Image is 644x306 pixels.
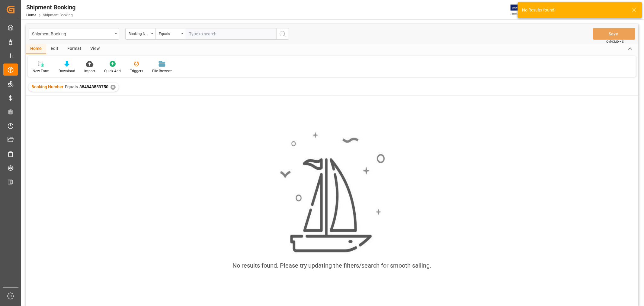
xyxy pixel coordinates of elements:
[129,30,149,37] div: Booking Number
[130,68,143,74] div: Triggers
[152,68,172,74] div: File Browser
[276,28,289,40] button: search button
[26,3,75,12] div: Shipment Booking
[29,28,119,40] button: open menu
[111,85,116,90] div: ✕
[84,68,95,74] div: Import
[26,13,36,17] a: Home
[522,7,626,13] div: No Results found!
[606,39,624,44] span: Ctrl/CMD + S
[86,44,104,54] div: View
[186,28,276,40] input: Type to search
[59,68,75,74] div: Download
[79,84,108,89] span: 884848559750
[46,44,63,54] div: Edit
[26,44,46,54] div: Home
[104,68,121,74] div: Quick Add
[33,68,50,74] div: New Form
[233,261,431,270] div: No results found. Please try updating the filters/search for smooth sailing.
[511,5,531,15] img: Exertis%20JAM%20-%20Email%20Logo.jpg_1722504956.jpg
[125,28,155,40] button: open menu
[31,84,63,89] span: Booking Number
[159,30,179,37] div: Equals
[155,28,186,40] button: open menu
[63,44,86,54] div: Format
[65,84,78,89] span: Equals
[279,131,385,254] img: smooth_sailing.jpeg
[593,28,635,40] button: Save
[32,30,113,37] div: Shipment Booking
